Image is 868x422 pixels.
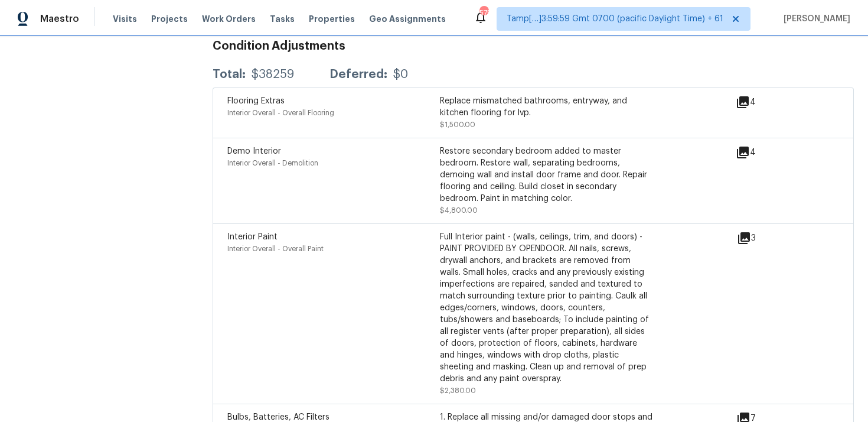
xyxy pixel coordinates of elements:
span: Flooring Extras [227,97,285,105]
span: Interior Overall - Demolition [227,160,318,167]
span: [PERSON_NAME] [779,13,850,25]
span: Visits [113,13,137,25]
div: 575 [479,7,488,19]
span: Work Orders [202,13,256,25]
div: 4 [736,145,794,160]
span: Interior Paint [227,233,278,241]
div: Restore secondary bedroom added to master bedroom. Restore wall, separating bedrooms, demoing wal... [440,145,652,204]
div: Replace mismatched bathrooms, entryway, and kitchen flooring for lvp. [440,95,652,119]
div: $0 [393,69,408,80]
div: 3 [737,231,794,245]
div: 4 [736,95,794,109]
span: Tasks [270,15,295,23]
span: Geo Assignments [369,13,446,25]
span: $4,800.00 [440,207,478,214]
div: Full Interior paint - (walls, ceilings, trim, and doors) - PAINT PROVIDED BY OPENDOOR. All nails,... [440,231,652,385]
span: Demo Interior [227,147,281,155]
span: Projects [151,13,188,25]
div: $38259 [252,69,294,80]
span: Properties [309,13,355,25]
span: Tamp[…]3:59:59 Gmt 0700 (pacific Daylight Time) + 61 [507,13,723,25]
div: Total: [213,69,246,80]
span: Interior Overall - Overall Flooring [227,109,334,116]
span: $1,500.00 [440,121,475,128]
span: Bulbs, Batteries, AC Filters [227,413,329,421]
span: Maestro [40,13,79,25]
span: Interior Overall - Overall Paint [227,245,324,252]
span: $2,380.00 [440,387,476,394]
h3: Condition Adjustments [213,40,854,52]
div: Deferred: [329,69,387,80]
